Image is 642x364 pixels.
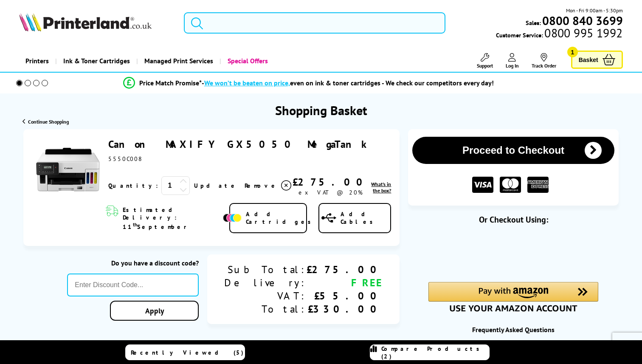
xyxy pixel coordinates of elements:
a: Compare Products (2) [370,344,490,360]
div: £330.00 [307,302,383,316]
div: £55.00 [307,289,383,302]
a: Printers [19,50,55,72]
a: Continue Shopping [23,119,69,125]
sup: th [133,221,137,228]
a: Printerland Logo [19,13,173,33]
span: Remove [245,182,278,189]
a: Ink & Toner Cartridges [55,50,136,72]
a: Delete item from your basket [245,179,293,192]
span: Mon - Fri 9:00am - 5:30pm [566,6,623,14]
button: Proceed to Checkout [412,137,614,164]
span: Customer Service: [496,29,622,39]
iframe: PayPal [428,239,598,258]
span: 1 [567,47,578,57]
img: American Express [527,177,549,193]
div: FREE [307,276,383,289]
h1: Shopping Basket [275,102,367,119]
img: Canon MAXIFY GX5050 MegaTank [36,138,100,201]
span: Price Match Promise* [139,79,202,87]
span: Basket [579,54,598,65]
span: Recently Viewed (5) [131,349,244,356]
div: £275.00 [307,263,383,276]
span: Add Cables [341,210,391,226]
input: Enter Discount Code... [67,274,199,296]
a: Recently Viewed (5) [125,344,245,360]
div: Amazon Pay - Use your Amazon account [428,282,598,312]
a: Canon MAXIFY GX5050 MegaTank [108,138,372,151]
div: Do you have a discount code? [67,259,199,267]
span: What's in the box? [371,181,391,194]
div: Frequently Asked Questions [408,325,618,334]
a: Track Order [532,53,556,69]
img: Add Cartridges [223,214,242,222]
span: Add Cartridges [246,210,315,226]
div: Total: [224,302,307,316]
span: Log In [506,62,519,69]
a: lnk_inthebox [369,181,391,194]
a: Apply [110,301,199,321]
img: Printerland Logo [19,13,152,31]
span: Estimated Delivery: 11 September [123,206,221,231]
span: 0800 995 1992 [543,29,622,37]
a: Update [194,182,238,189]
span: Compare Products (2) [381,345,489,360]
span: 5550C008 [108,155,141,163]
div: Sub Total: [224,263,307,276]
li: modal_Promise [4,76,612,90]
a: Managed Print Services [136,50,220,72]
div: Delivery: [224,276,307,289]
span: Sales: [526,19,541,27]
span: Quantity: [108,182,158,189]
img: VISA [472,177,493,193]
a: Support [477,53,493,69]
span: ex VAT @ 20% [298,189,363,196]
span: Ink & Toner Cartridges [63,50,130,72]
a: 0800 840 3699 [541,17,623,25]
div: - even on ink & toner cartridges - We check our competitors every day! [202,79,494,87]
div: Purchase as a Bundle and Save £££s [23,325,400,361]
div: VAT: [224,289,307,302]
a: Basket 1 [571,51,623,69]
span: We won’t be beaten on price, [204,79,290,87]
img: MASTER CARD [500,177,521,193]
b: 0800 840 3699 [542,13,623,28]
div: Or Checkout Using: [408,214,618,225]
a: Log In [506,53,519,69]
div: £275.00 [293,175,369,189]
span: Support [477,62,493,69]
span: Continue Shopping [28,119,69,125]
a: Special Offers [220,50,274,72]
